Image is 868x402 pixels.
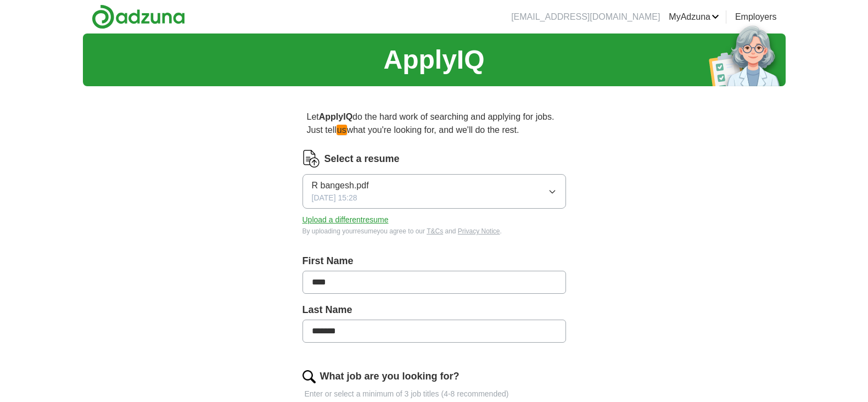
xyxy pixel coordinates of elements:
button: R bangesh.pdf[DATE] 15:28 [303,174,566,209]
div: By uploading your resume you agree to our and . [303,226,566,236]
span: R bangesh.pdf [312,179,369,192]
p: Enter or select a minimum of 3 job titles (4-8 recommended) [303,388,566,400]
a: T&Cs [427,227,443,235]
h1: ApplyIQ [383,40,484,80]
label: What job are you looking for? [320,369,460,384]
a: Employers [735,10,777,24]
strong: ApplyIQ [319,112,352,121]
a: MyAdzuna [669,10,719,24]
button: Upload a differentresume [303,214,389,226]
em: us [337,125,347,135]
label: Select a resume [324,152,400,166]
img: search.png [303,370,316,383]
li: [EMAIL_ADDRESS][DOMAIN_NAME] [511,10,660,24]
label: Last Name [303,303,566,317]
label: First Name [303,254,566,269]
img: Adzuna logo [92,4,185,29]
img: CV Icon [303,150,320,168]
p: Let do the hard work of searching and applying for jobs. Just tell what you're looking for, and w... [303,106,566,141]
a: Privacy Notice [458,227,500,235]
span: [DATE] 15:28 [312,192,357,204]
